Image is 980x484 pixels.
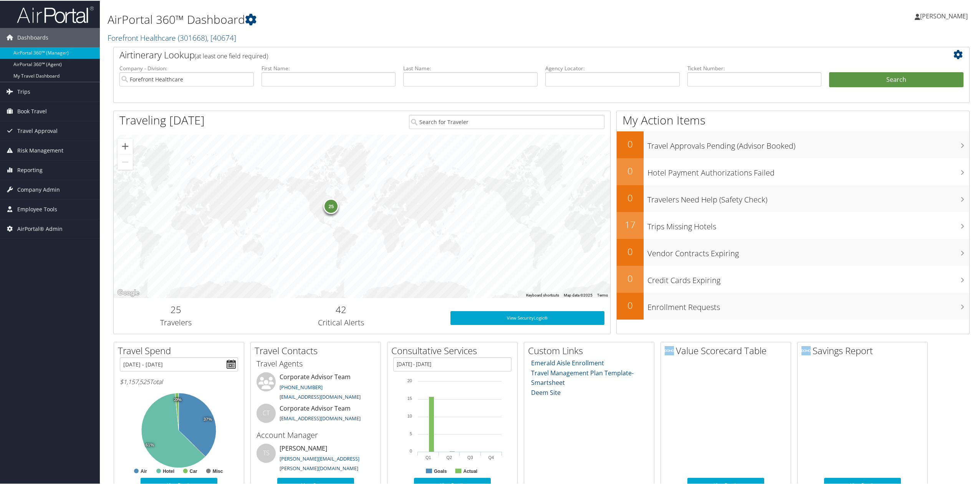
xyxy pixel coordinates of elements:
[403,64,538,71] label: Last Name:
[17,5,94,23] img: airportal-logo.png
[545,64,680,71] label: Agency Locator:
[531,388,561,396] a: Deem Site
[119,317,232,327] h3: Travelers
[647,136,969,151] h3: Travel Approvals Pending (Advisor Booked)
[665,345,674,355] img: domo-logo.png
[280,454,359,471] a: [PERSON_NAME][EMAIL_ADDRESS][PERSON_NAME][DOMAIN_NAME]
[116,287,141,297] img: Google
[146,442,154,447] tspan: 61%
[410,431,412,435] tspan: 5
[178,32,207,42] span: ( 301668 )
[617,211,969,238] a: 17Trips Missing Hotels
[120,377,150,385] span: $1,157,525
[617,131,969,157] a: 0Travel Approvals Pending (Advisor Booked)
[108,11,686,27] h1: AirPortal 360™ Dashboard
[915,4,975,27] a: [PERSON_NAME]
[119,64,254,71] label: Company - Division:
[257,429,375,440] h3: Account Manager
[531,358,604,366] a: Emerald Aisle Enrollment
[175,397,182,401] tspan: 0%
[617,157,969,184] a: 0Hotel Payment Authorizations Failed
[280,414,361,421] a: [EMAIL_ADDRESS][DOMAIN_NAME]
[801,345,811,355] img: domo-logo.png
[17,140,63,159] span: Risk Management
[829,71,963,87] button: Search
[257,403,276,422] div: CT
[647,270,969,285] h3: Credit Cards Expiring
[617,217,644,230] h2: 17
[257,358,375,368] h3: Travel Agents
[108,32,236,42] a: Forefront Healthcare
[564,292,593,297] span: Map data ©2025
[163,468,174,473] text: Hotel
[141,468,147,473] text: Air
[118,343,244,356] h2: Travel Spend
[526,292,559,297] button: Keyboard shortcuts
[425,454,431,459] text: Q1
[617,244,644,257] h2: 0
[665,343,791,356] h2: Value Scorecard Table
[213,468,223,473] text: Misc
[920,11,968,20] span: [PERSON_NAME]
[243,317,439,327] h3: Critical Alerts
[463,468,477,473] text: Actual
[253,371,379,403] li: Corporate Advisor Team
[118,154,133,169] button: Zoom out
[262,64,396,71] label: First Name:
[617,111,969,128] h1: My Action Items
[17,199,57,218] span: Employee Tools
[190,468,197,473] text: Car
[207,32,236,42] span: , [ 40674 ]
[647,244,969,258] h3: Vendor Contracts Expiring
[617,292,969,319] a: 0Enrollment Requests
[120,377,238,385] h6: Total
[801,343,927,356] h2: Savings Report
[116,287,141,297] a: Open this area in Google Maps (opens a new window)
[174,397,180,401] tspan: 2%
[647,163,969,177] h3: Hotel Payment Authorizations Failed
[407,413,412,418] tspan: 10
[407,378,412,382] tspan: 20
[119,111,205,128] h1: Traveling [DATE]
[407,395,412,400] tspan: 15
[195,51,268,60] span: (at least one field required)
[17,101,47,120] span: Book Travel
[617,265,969,292] a: 0Credit Cards Expiring
[617,164,644,177] h2: 0
[17,27,48,46] span: Dashboards
[119,302,232,315] h2: 25
[410,448,412,453] tspan: 0
[617,137,644,150] h2: 0
[324,198,339,213] div: 25
[253,443,379,474] li: [PERSON_NAME]
[450,310,604,324] a: View SecurityLogic®
[617,184,969,211] a: 0Travelers Need Help (Safety Check)
[119,48,892,61] h2: Airtinerary Lookup
[253,403,379,428] li: Corporate Advisor Team
[528,343,654,356] h2: Custom Links
[280,393,361,399] a: [EMAIL_ADDRESS][DOMAIN_NAME]
[243,302,439,315] h2: 42
[647,217,969,231] h3: Trips Missing Hotels
[687,64,822,71] label: Ticket Number:
[446,454,452,459] text: Q2
[118,138,133,153] button: Zoom in
[255,343,381,356] h2: Travel Contacts
[617,271,644,284] h2: 0
[647,190,969,204] h3: Travelers Need Help (Safety Check)
[434,468,447,473] text: Goals
[409,114,604,128] input: Search for Traveler
[257,443,276,462] div: TS
[617,238,969,265] a: 0Vendor Contracts Expiring
[17,160,43,179] span: Reporting
[597,292,608,297] a: Terms (opens in new tab)
[488,454,494,459] text: Q4
[280,383,323,390] a: [PHONE_NUMBER]
[647,297,969,312] h3: Enrollment Requests
[531,368,634,386] a: Travel Management Plan Template- Smartsheet
[17,179,60,199] span: Company Admin
[17,81,30,101] span: Trips
[391,343,517,356] h2: Consultative Services
[467,454,473,459] text: Q3
[617,298,644,311] h2: 0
